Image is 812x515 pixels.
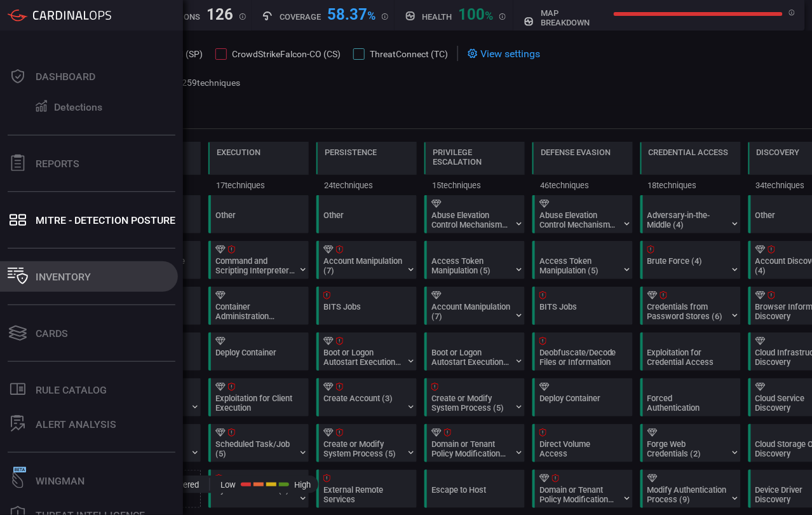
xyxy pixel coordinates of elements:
div: Dashboard [36,71,95,83]
div: Reports [36,158,79,170]
div: T1610: Deploy Container [532,378,633,416]
span: High [294,480,311,490]
div: T1078: Valid Accounts [100,424,201,462]
div: T1548: Abuse Elevation Control Mechanism [532,195,633,233]
div: Create or Modify System Process (5) [431,394,511,413]
div: T1569: System Services [208,470,309,508]
div: Rule Catalog [36,384,107,396]
div: Deobfuscate/Decode Files or Information [539,348,619,367]
div: T1053: Scheduled Task/Job [208,424,309,462]
div: Credential Access [649,148,729,157]
div: Other [208,195,309,233]
div: Execution [217,148,261,157]
div: T1212: Exploitation for Credential Access [640,333,741,371]
div: 100 [459,6,494,21]
div: T1189: Drive-by Compromise [100,241,201,279]
div: T1606: Forge Web Credentials [640,424,741,462]
p: Showing 259 / 259 techniques [128,78,240,88]
div: 15 techniques [424,175,525,195]
div: 17 techniques [208,175,309,195]
div: T1140: Deobfuscate/Decode Files or Information [532,333,633,371]
span: % [485,9,494,22]
div: Brute Force (4) [647,256,727,275]
div: Privilege Escalation [433,148,517,167]
div: Credentials from Password Stores (6) [647,302,727,321]
div: ALERT ANALYSIS [36,418,116,430]
span: Low [220,480,236,490]
div: Boot or Logon Autostart Execution (14) [323,348,403,367]
div: T1547: Boot or Logon Autostart Execution [424,333,525,371]
div: T1555: Credentials from Password Stores [640,287,741,325]
div: BITS Jobs [323,302,403,321]
div: T1197: BITS Jobs [316,287,417,325]
div: Domain or Tenant Policy Modification (2) [431,439,511,458]
div: TA0006: Credential Access [640,142,741,195]
div: Other [323,210,403,230]
div: Scheduled Task/Job (5) [215,439,295,458]
h5: Coverage [280,12,321,22]
div: T1190: Exploit Public-Facing Application [100,287,201,325]
div: TA0002: Execution [208,142,309,195]
div: TA0003: Persistence [316,142,417,195]
h5: Health [423,12,452,22]
div: Defense Evasion [541,148,611,157]
div: Direct Volume Access [539,439,619,458]
span: View settings [480,48,540,60]
div: Exploitation for Credential Access [647,348,727,367]
div: Cards [36,327,68,340]
div: Escape to Host [431,485,511,504]
div: T1611: Escape to Host [424,470,525,508]
div: T1098: Account Manipulation [424,287,525,325]
div: Command and Scripting Interpreter (12) [215,256,295,275]
div: T1556: Modify Authentication Process [640,470,741,508]
span: ThreatConnect (TC) [370,49,448,59]
div: T1484: Domain or Tenant Policy Modification [532,470,633,508]
div: Account Manipulation (7) [323,256,403,275]
div: Abuse Elevation Control Mechanism (6) [431,210,511,230]
div: T1548: Abuse Elevation Control Mechanism [424,195,525,233]
div: T1197: BITS Jobs [532,287,633,325]
div: TA0004: Privilege Escalation [424,142,525,195]
div: T1547: Boot or Logon Autostart Execution [316,333,417,371]
div: T1134: Access Token Manipulation [532,241,633,279]
div: Create or Modify System Process (5) [323,439,403,458]
div: Container Administration Command [215,302,295,321]
div: Deploy Container [215,348,295,367]
div: 18 techniques [640,175,741,195]
button: ThreatConnect (TC) [353,47,448,60]
div: Exploitation for Client Execution [215,394,295,413]
div: T1543: Create or Modify System Process [424,378,525,416]
div: T1557: Adversary-in-the-Middle [640,195,741,233]
div: Discovery [757,148,800,157]
div: Boot or Logon Autostart Execution (14) [431,348,511,367]
div: TA0005: Defense Evasion [532,142,633,195]
button: CrowdStrikeFalcon-CO (CS) [215,47,341,60]
div: Wingman [36,475,85,487]
span: CrowdStrikeFalcon-CO (CS) [232,49,341,59]
div: 46 techniques [532,175,633,195]
div: T1133: External Remote Services [100,333,201,371]
div: External Remote Services [323,485,403,504]
div: 58.37 [327,6,376,21]
div: T1610: Deploy Container [208,333,309,371]
div: T1110: Brute Force [640,241,741,279]
div: T1566: Phishing [100,378,201,416]
div: T1484: Domain or Tenant Policy Modification [424,424,525,462]
div: T1006: Direct Volume Access [532,424,633,462]
div: Deploy Container [539,394,619,413]
div: T1098: Account Manipulation [316,241,417,279]
span: % [367,9,376,22]
div: Persistence [325,148,377,157]
div: Other [215,210,295,230]
div: Abuse Elevation Control Mechanism (6) [539,210,619,230]
div: Other [316,195,417,233]
div: T1059: Command and Scripting Interpreter [208,241,309,279]
div: Forced Authentication [647,394,727,413]
div: Create Account (3) [323,394,403,413]
div: T1203: Exploitation for Client Execution [208,378,309,416]
div: Other [100,195,201,233]
div: Account Manipulation (7) [431,302,511,321]
div: T1543: Create or Modify System Process [316,424,417,462]
div: T1609: Container Administration Command [208,287,309,325]
div: T1134: Access Token Manipulation [424,241,525,279]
